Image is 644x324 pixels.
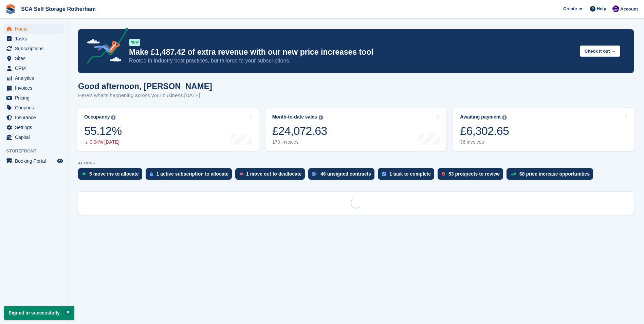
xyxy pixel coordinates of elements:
img: Kelly Neesham [612,5,619,12]
a: menu [3,73,64,83]
span: Storefront [6,148,68,155]
span: Capital [15,132,56,142]
a: menu [3,93,64,103]
a: Occupancy 55.12% 0.04% [DATE] [77,108,259,151]
img: contract_signature_icon-13c848040528278c33f63329250d36e43548de30e8caae1d1a13099fd9432cc5.svg [312,172,317,176]
a: 1 move out to deallocate [235,168,308,183]
div: 53 prospects to review [448,171,500,177]
span: Sites [15,54,56,63]
div: Occupancy [84,114,110,120]
span: Coupons [15,103,56,112]
div: 1 move out to deallocate [246,171,301,177]
a: SCA Self Storage Rotherham [18,3,98,15]
a: menu [3,24,64,34]
span: Help [597,5,606,12]
a: menu [3,123,64,132]
div: 36 invoices [460,139,509,145]
img: prospect-51fa495bee0391a8d652442698ab0144808aea92771e9ea1ae160a38d050c398.svg [442,172,445,176]
span: Account [620,6,638,13]
span: Subscriptions [15,44,56,53]
div: 68 price increase opportunities [519,171,590,177]
a: menu [3,103,64,112]
div: Month-to-date sales [272,114,317,120]
a: menu [3,132,64,142]
a: 68 price increase opportunities [507,168,596,183]
a: Month-to-date sales £24,072.63 170 invoices [265,108,447,151]
img: stora-icon-8386f47178a22dfd0bd8f6a31ec36ba5ce8667c1dd55bd0f319d3a0aa187defe.svg [5,4,16,14]
div: 170 invoices [272,139,327,145]
img: icon-info-grey-7440780725fd019a000dd9b08b2336e03edf1995a4989e88bcd33f0948082b44.svg [502,115,507,120]
a: menu [3,44,64,53]
img: task-75834270c22a3079a89374b754ae025e5fb1db73e45f91037f5363f120a921f8.svg [382,172,386,176]
div: 5 move ins to allocate [89,171,139,177]
span: Create [563,5,577,12]
p: Make £1,487.42 of extra revenue with our new price increases tool [129,47,574,57]
p: ACTIONS [78,161,634,165]
img: price_increase_opportunities-93ffe204e8149a01c8c9dc8f82e8f89637d9d84a8eef4429ea346261dce0b2c0.svg [511,173,516,176]
span: Invoices [15,83,56,93]
a: 53 prospects to review [438,168,507,183]
a: Awaiting payment £6,302.65 36 invoices [453,108,634,151]
div: 1 task to complete [389,171,431,177]
img: move_ins_to_allocate_icon-fdf77a2bb77ea45bf5b3d319d69a93e2d87916cf1d5bf7949dd705db3b84f3ca.svg [82,172,86,176]
div: £24,072.63 [272,124,327,138]
p: Here's what's happening across your business [DATE] [78,92,212,100]
span: Insurance [15,113,56,122]
a: menu [3,83,64,93]
span: Home [15,24,56,34]
span: Pricing [15,93,56,103]
div: NEW [129,39,140,46]
a: 46 unsigned contracts [308,168,378,183]
a: 5 move ins to allocate [78,168,146,183]
span: Settings [15,123,56,132]
button: Check it out → [580,46,620,57]
a: 1 task to complete [378,168,438,183]
span: CRM [15,64,56,73]
a: menu [3,34,64,43]
div: 0.04% [DATE] [84,139,122,145]
a: menu [3,64,64,73]
img: active_subscription_to_allocate_icon-d502201f5373d7db506a760aba3b589e785aa758c864c3986d89f69b8ff3... [150,172,153,176]
div: Awaiting payment [460,114,501,120]
span: Tasks [15,34,56,43]
p: Signed in successfully. [4,306,74,320]
h1: Good afternoon, [PERSON_NAME] [78,82,212,91]
a: menu [3,156,64,166]
a: menu [3,54,64,63]
div: 1 active subscription to allocate [157,171,228,177]
img: move_outs_to_deallocate_icon-f764333ba52eb49d3ac5e1228854f67142a1ed5810a6f6cc68b1a99e826820c5.svg [239,172,243,176]
span: Analytics [15,73,56,83]
a: Preview store [56,157,64,165]
div: £6,302.65 [460,124,509,138]
a: menu [3,113,64,122]
div: 46 unsigned contracts [320,171,371,177]
img: icon-info-grey-7440780725fd019a000dd9b08b2336e03edf1995a4989e88bcd33f0948082b44.svg [111,115,115,120]
div: 55.12% [84,124,122,138]
p: Rooted in industry best practices, but tailored to your subscriptions. [129,57,574,65]
a: 1 active subscription to allocate [146,168,235,183]
img: price-adjustments-announcement-icon-8257ccfd72463d97f412b2fc003d46551f7dbcb40ab6d574587a9cd5c0d94... [81,28,129,66]
span: Booking Portal [15,156,56,166]
img: icon-info-grey-7440780725fd019a000dd9b08b2336e03edf1995a4989e88bcd33f0948082b44.svg [319,115,323,120]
